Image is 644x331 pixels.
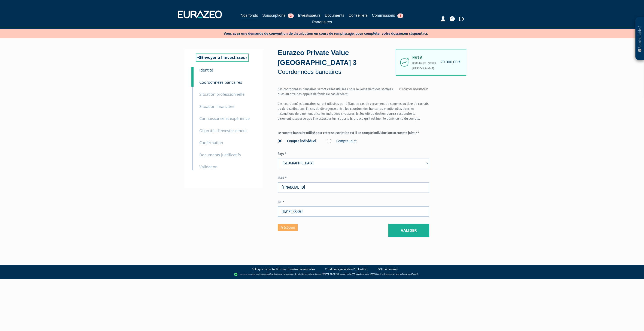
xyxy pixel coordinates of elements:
[199,80,242,85] small: Coordonnées bancaires
[384,273,418,276] a: Registre des agents financiers (Regafi)
[234,272,250,277] img: logo-lemonway.png
[278,87,429,121] p: Ces coordonnées bancaires seront celles utilisées pour le versement des sommes dues au titre des ...
[327,139,357,144] label: Compte joint
[349,12,368,18] a: Conseillers
[372,12,403,18] a: Commissions1
[259,273,269,276] a: Lemonway
[191,67,194,76] a: 1
[412,62,459,64] h6: Droits d'entrée : 400,00 €
[377,267,398,271] a: CGU Lemonway
[278,151,429,156] label: Pays *
[312,19,332,25] a: Partenaires
[191,73,194,87] a: 2
[278,200,429,205] label: BIC *
[278,48,395,76] div: Eurazeo Private Value [GEOGRAPHIC_DATA] 3
[278,139,316,144] label: Compte individuel
[404,31,428,36] a: en cliquant ici.
[241,12,258,19] a: Nos fonds
[199,140,223,145] small: Confirmation
[278,68,395,76] p: Coordonnées bancaires
[325,12,344,18] a: Documents
[396,49,466,75] div: [PERSON_NAME]
[199,116,250,121] small: Connaissance et expérience
[178,10,222,18] img: 1732889491-logotype_eurazeo_blanc_rvb.png
[199,67,213,73] small: Identité
[278,131,429,136] label: Le compte bancaire utilisé pour cette souscription est-il un compte individuel ou un compte joint...
[211,30,428,36] p: Vous avez une demande de convention de distribution en cours de remplissage, pour compléter votre...
[388,224,429,237] button: Valider
[397,13,403,18] span: 1
[298,12,321,18] a: Investisseurs
[399,87,429,91] span: (* Champs obligatoires)
[252,267,315,271] a: Politique de protection des données personnelles
[637,19,642,58] p: Besoin d'aide ?
[262,12,294,18] a: Souscriptions2
[4,272,640,277] div: - Agent de (établissement de paiement dont le siège social est situé au [STREET_ADDRESS], agréé p...
[278,176,429,180] label: IBAN *
[412,55,459,60] span: Part A
[196,54,249,62] a: Envoyer à l'investisseur
[199,152,241,157] small: Documents justificatifs
[278,224,298,231] a: Précédent
[288,13,294,18] span: 2
[199,92,244,97] small: Situation professionnelle
[199,104,234,109] small: Situation financière
[325,267,367,271] a: Conditions générales d'utilisation
[440,60,461,64] h4: 20 000,00 €
[199,128,247,133] small: Objectifs d'investissement
[199,164,218,169] small: Validation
